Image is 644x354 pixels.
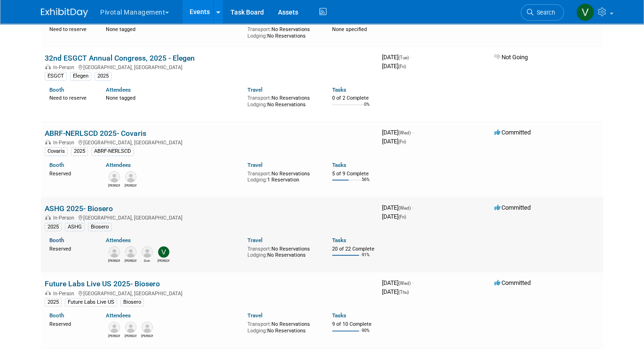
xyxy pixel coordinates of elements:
span: Lodging: [247,177,267,183]
div: Michael Malanga [125,258,136,263]
span: [DATE] [382,279,413,286]
img: Jared Hoffman [125,171,136,182]
div: 9 of 10 Complete [332,321,374,328]
img: In-Person Event [45,140,51,144]
img: Valerie Weld [576,3,594,21]
div: Valerie Weld [158,258,169,263]
span: [DATE] [382,288,409,295]
a: Attendees [106,312,131,319]
a: Booth [49,87,64,93]
span: Transport: [247,321,271,327]
div: Reserved [49,244,92,252]
img: Don Janezic [142,246,153,258]
div: None tagged [106,24,240,33]
td: 91% [362,252,370,265]
a: Booth [49,162,64,168]
span: In-Person [53,291,77,297]
span: - [412,204,413,211]
span: - [412,129,413,136]
div: Need to reserve [49,24,92,33]
a: Booth [49,312,64,319]
a: Booth [49,237,64,244]
span: None specified [332,26,367,32]
span: - [410,54,412,61]
td: 56% [362,177,370,190]
img: Michael Malanga [125,246,136,258]
div: [GEOGRAPHIC_DATA], [GEOGRAPHIC_DATA] [45,63,374,71]
span: Committed [494,279,531,286]
img: In-Person Event [45,291,51,295]
a: Attendees [106,237,131,244]
div: Need to reserve [49,93,92,102]
img: Michael Langan [109,246,120,258]
a: Tasks [332,18,346,24]
div: 2025 [95,72,111,80]
span: (Fri) [398,139,406,144]
div: No Reservations No Reservations [247,244,318,259]
div: Reserved [49,169,92,177]
div: Covaris [45,147,68,156]
a: Travel [247,18,262,24]
div: ABRF-NERLSCD [91,147,134,156]
span: Transport: [247,95,271,101]
div: Robert Riegelhaupt [108,182,120,188]
td: 0% [364,102,370,115]
span: Lodging: [247,252,267,258]
div: Michael Langan [108,258,120,263]
span: Search [533,9,555,16]
div: Don Janezic [141,258,153,263]
span: (Fri) [398,214,406,220]
div: ASHG [65,223,85,231]
div: 2025 [45,298,62,307]
div: No Reservations No Reservations [247,319,318,334]
span: [DATE] [382,63,406,70]
td: 90% [362,328,370,341]
div: 20 of 22 Complete [332,246,374,252]
div: 2025 [45,223,62,231]
img: Robert Riegelhaupt [109,171,120,182]
div: No Reservations No Reservations [247,24,318,39]
div: Elegen [70,72,91,80]
span: Not Going [494,54,528,61]
a: Attendees [106,18,131,24]
span: Transport: [247,26,271,32]
span: (Tue) [398,55,409,60]
span: [DATE] [382,204,413,211]
div: No Reservations No Reservations [247,93,318,108]
span: (Wed) [398,205,411,211]
div: No Reservations 1 Reservation [247,169,318,183]
div: [GEOGRAPHIC_DATA], [GEOGRAPHIC_DATA] [45,213,374,221]
a: 32nd ESGCT Annual Congress, 2025 - Elegen [45,54,195,63]
div: Biosero [88,223,111,231]
span: [DATE] [382,138,406,145]
div: [GEOGRAPHIC_DATA], [GEOGRAPHIC_DATA] [45,289,374,297]
img: Chirag Patel [125,322,136,333]
span: Lodging: [247,328,267,334]
span: In-Person [53,140,77,146]
span: - [412,279,413,286]
span: In-Person [53,215,77,221]
img: Joseph (Joe) Rodriguez [109,322,120,333]
a: ASHG 2025- Biosero [45,204,113,213]
img: ExhibitDay [41,8,88,17]
span: (Thu) [398,290,409,295]
div: 2025 [71,147,88,156]
a: Travel [247,87,262,93]
a: Tasks [332,312,346,319]
a: Travel [247,237,262,244]
img: In-Person Event [45,215,51,220]
div: ESGCT [45,72,67,80]
span: [DATE] [382,129,413,136]
a: Tasks [332,87,346,93]
a: ABRF-NERLSCD 2025- Covaris [45,129,146,138]
div: Chirag Patel [125,333,136,338]
img: In-Person Event [45,64,51,69]
div: 5 of 9 Complete [332,171,374,177]
span: (Wed) [398,130,411,135]
div: Future Labs Live US [65,298,117,307]
span: Transport: [247,246,271,252]
span: [DATE] [382,213,406,220]
a: Future Labs Live US 2025- Biosero [45,279,160,288]
div: 0 of 2 Complete [332,95,374,102]
div: Biosero [120,298,144,307]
